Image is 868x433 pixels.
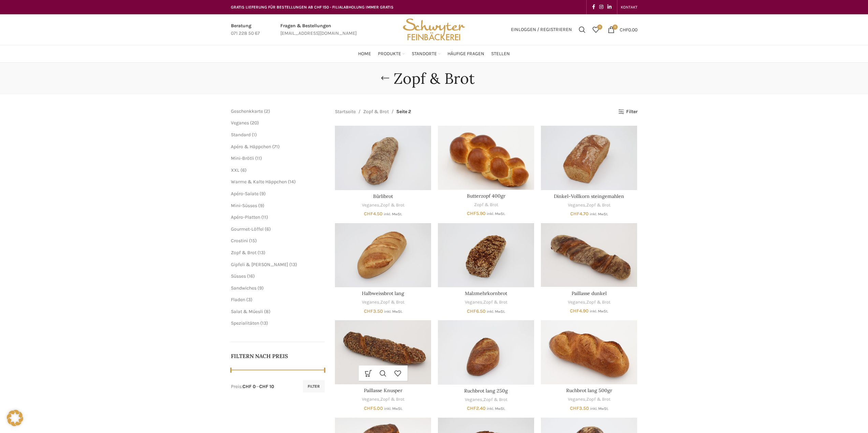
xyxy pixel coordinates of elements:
[467,211,486,216] bdi: 5.90
[400,14,467,45] img: Bäckerei Schwyter
[252,120,257,126] span: 20
[570,405,589,411] bdi: 3.50
[231,120,249,126] span: Veganes
[541,223,637,287] a: Paillasse dunkel
[590,2,597,12] a: Facebook social link
[364,308,383,314] bdi: 3.50
[491,51,510,57] span: Stellen
[231,352,325,360] h5: Filtern nach Preis
[590,309,608,313] small: inkl. MwSt.
[465,397,482,403] a: Veganes
[589,23,603,36] a: 0
[467,405,486,411] bdi: 2.40
[384,212,402,216] small: inkl. MwSt.
[361,366,376,381] a: In den Warenkorb legen: „Paillasse Knusper“
[260,203,263,208] span: 9
[291,262,295,267] span: 13
[604,23,641,36] a: 0 CHF0.00
[597,2,605,12] a: Instagram social link
[335,108,356,115] a: Startseite
[259,384,274,389] span: CHF 10
[620,27,637,32] bdi: 0.00
[483,397,507,403] a: Zopf & Brot
[487,212,505,216] small: inkl. MwSt.
[362,299,379,306] a: Veganes
[231,214,260,220] a: Apéro-Platten
[447,47,484,61] a: Häufige Fragen
[394,69,475,88] h1: Zopf & Brot
[231,383,274,390] div: Preis: —
[467,308,486,314] bdi: 6.50
[231,273,246,279] span: Süsses
[335,202,431,208] div: ,
[231,191,259,197] span: Apéro-Salate
[335,396,431,403] div: ,
[605,2,614,12] a: Linkedin social link
[590,212,608,216] small: inkl. MwSt.
[438,299,534,306] div: ,
[554,193,624,199] a: Dinkel-Vollkorn steingemahlen
[380,396,404,403] a: Zopf & Brot
[586,396,610,403] a: Zopf & Brot
[231,179,287,185] a: Warme & Kalte Häppchen
[290,179,294,185] span: 14
[373,193,393,199] a: Bürlibrot
[231,297,245,303] span: Fladen
[447,51,484,57] span: Häufige Fragen
[487,406,505,411] small: inkl. MwSt.
[335,299,431,306] div: ,
[570,308,589,314] bdi: 4.90
[396,108,411,115] span: Seite 2
[586,202,610,208] a: Zopf & Brot
[541,202,637,208] div: ,
[541,396,637,403] div: ,
[231,238,248,244] a: Crostini
[438,126,534,190] a: Butterzopf 400gr
[364,211,373,217] span: CHF
[257,155,260,161] span: 11
[364,387,402,393] a: Paillasse Knusper
[231,262,288,267] a: Gipfeli & [PERSON_NAME]
[364,308,373,314] span: CHF
[358,51,371,57] span: Home
[438,397,534,403] div: ,
[280,22,357,37] a: Infobox link
[465,299,482,306] a: Veganes
[335,320,431,384] a: Paillasse Knusper
[378,51,401,57] span: Produkte
[541,299,637,306] div: ,
[231,132,251,138] a: Standard
[231,167,239,173] a: XXL
[570,308,579,314] span: CHF
[586,299,610,306] a: Zopf & Brot
[231,155,254,161] a: Mini-Brötli
[570,405,579,411] span: CHF
[590,406,608,411] small: inkl. MwSt.
[575,23,589,36] a: Suchen
[483,299,507,306] a: Zopf & Brot
[303,380,325,392] button: Filter
[412,51,437,57] span: Standorte
[384,406,402,411] small: inkl. MwSt.
[266,309,269,314] span: 8
[231,226,264,232] a: Gourmet-Löffel
[541,320,637,384] a: Ruchbrot lang 500gr
[249,273,253,279] span: 16
[362,202,379,208] a: Veganes
[467,193,505,199] a: Butterzopf 400gr
[467,405,476,411] span: CHF
[231,250,256,256] span: Zopf & Brot
[358,47,371,61] a: Home
[364,405,383,411] bdi: 5.00
[231,320,259,326] a: Spezialitäten
[242,384,256,389] span: CHF 0
[335,108,411,115] nav: Breadcrumb
[438,223,534,287] a: Malzmehrkornbrot
[412,47,441,61] a: Standorte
